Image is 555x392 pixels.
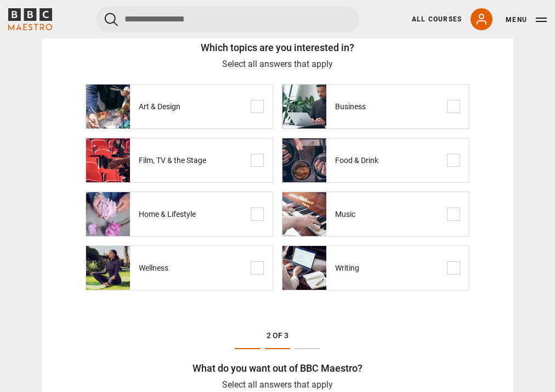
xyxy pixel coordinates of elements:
[139,195,196,233] span: Home & Lifestyle
[86,42,469,53] h2: Which topics are you interested in?
[335,88,366,125] span: Business
[86,330,469,341] p: 2 of 3
[8,8,52,30] svg: BBC Maestro
[139,249,168,287] span: Wellness
[139,88,180,125] span: Art & Design
[105,13,118,26] button: Submit the search query
[86,378,469,391] p: Select all answers that apply
[335,249,359,287] span: Writing
[335,142,378,179] span: Food & Drink
[506,14,547,25] button: Toggle navigation
[335,195,355,233] span: Music
[139,142,206,179] span: Film, TV & the Stage
[86,58,469,71] p: Select all answers that apply
[86,362,469,374] h2: What do you want out of BBC Maestro?
[96,6,359,32] input: Search
[412,14,462,24] a: All Courses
